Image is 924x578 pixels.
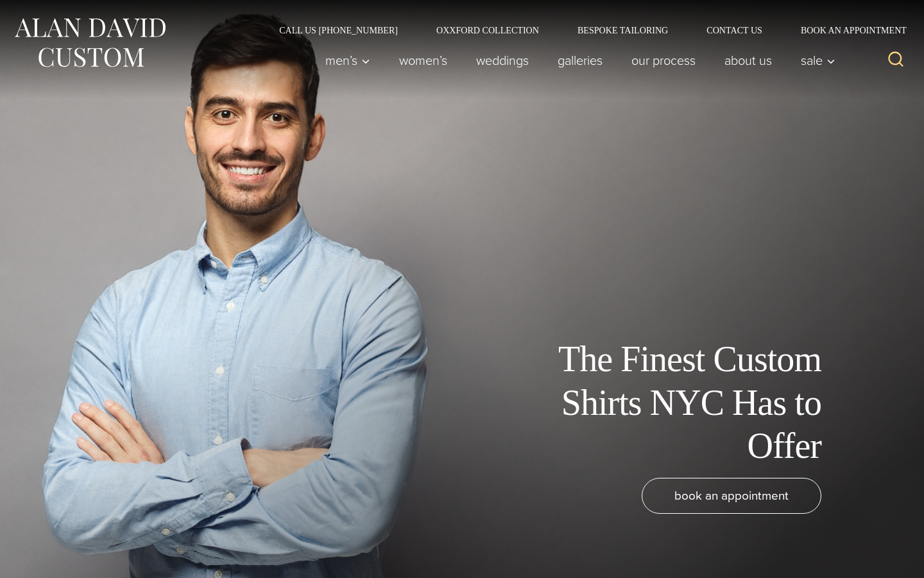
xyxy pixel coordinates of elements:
[13,14,167,71] img: Alan David Custom
[617,48,710,73] a: Our Process
[687,26,782,35] a: Contact Us
[880,45,911,76] button: View Search Form
[325,54,370,67] span: Men’s
[462,48,543,73] a: weddings
[558,26,687,35] a: Bespoke Tailoring
[260,26,911,35] nav: Secondary Navigation
[385,48,462,73] a: Women’s
[801,54,835,67] span: Sale
[533,338,821,468] h1: The Finest Custom Shirts NYC Has to Offer
[710,48,787,73] a: About Us
[642,478,821,514] a: book an appointment
[782,26,911,35] a: Book an Appointment
[311,48,843,73] nav: Primary Navigation
[674,486,789,505] span: book an appointment
[543,48,617,73] a: Galleries
[260,26,417,35] a: Call Us [PHONE_NUMBER]
[417,26,558,35] a: Oxxford Collection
